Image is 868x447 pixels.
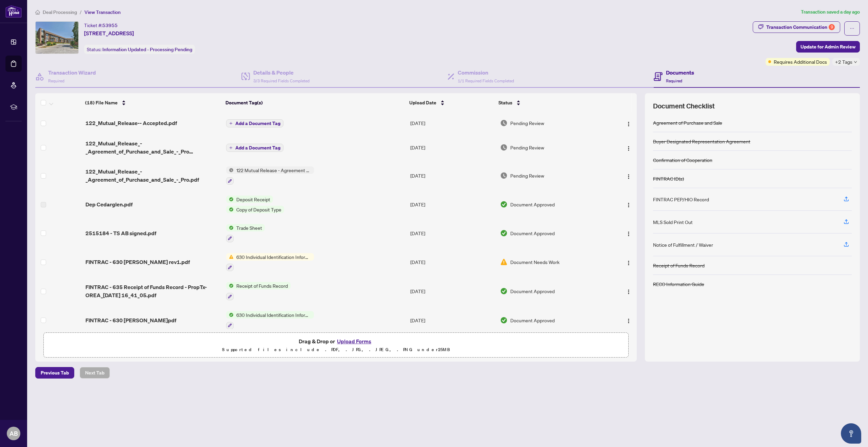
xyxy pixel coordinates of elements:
img: Status Icon [226,311,234,319]
th: (18) File Name [82,93,223,112]
span: (18) File Name [85,99,118,106]
span: 630 Individual Identification Information Record [234,253,314,261]
div: Buyer Designated Representation Agreement [653,138,750,145]
span: 122_Mutual_Release_-_Agreement_of_Purchase_and_Sale_-_Pro EXECUTED.pdf [85,139,221,156]
button: Update for Admin Review [796,41,860,53]
span: Document Approved [510,317,555,324]
button: Logo [623,142,634,153]
p: Supported files include .PDF, .JPG, .JPEG, .PNG under 25 MB [48,346,624,354]
span: Add a Document Tag [235,145,280,150]
img: Status Icon [226,206,234,213]
button: Logo [623,228,634,239]
img: Logo [626,146,631,151]
span: Requires Additional Docs [774,58,827,65]
div: 9 [829,24,835,30]
div: Transaction Communication [766,22,835,33]
img: Document Status [500,229,508,237]
button: Logo [623,199,634,210]
span: FINTRAC - 635 Receipt of Funds Record - PropTx-OREA_[DATE] 16_41_05.pdf [85,283,221,299]
article: Transaction saved a day ago [801,8,860,16]
span: 122_Mutual_Release-- Accepted.pdf [85,119,177,127]
h4: Commission [458,68,514,77]
span: Drag & Drop orUpload FormsSupported files include .PDF, .JPG, .JPEG, .PNG under25MB [44,333,628,358]
button: Logo [623,257,634,267]
th: Upload Date [407,93,496,112]
span: Add a Document Tag [235,121,280,126]
td: [DATE] [408,306,497,335]
span: Document Checklist [653,101,715,111]
span: Receipt of Funds Record [234,282,291,289]
button: Logo [623,170,634,181]
div: Ticket #: [84,21,118,29]
div: Receipt of Funds Record [653,262,705,269]
button: Open asap [841,423,861,444]
button: Previous Tab [35,367,74,379]
span: Information Updated - Processing Pending [102,46,192,53]
span: [STREET_ADDRESS] [84,29,134,37]
img: Status Icon [226,282,234,289]
th: Document Tag(s) [223,93,407,112]
img: Logo [626,202,631,208]
span: FINTRAC - 630 [PERSON_NAME]pdf [85,316,176,324]
img: Logo [626,260,631,266]
button: Transaction Communication9 [753,21,840,33]
span: Upload Date [409,99,436,106]
img: Document Status [500,119,508,127]
button: Add a Document Tag [226,119,283,127]
span: Required [48,78,64,83]
button: Status IconDeposit ReceiptStatus IconCopy of Deposit Type [226,196,287,213]
td: [DATE] [408,134,497,161]
span: ellipsis [850,26,854,31]
div: MLS Sold Print Out [653,218,693,226]
button: Status Icon122 Mutual Release - Agreement of Purchase and Sale [226,166,314,185]
img: Status Icon [226,196,234,203]
span: Copy of Deposit Type [234,206,284,213]
span: AB [9,429,18,438]
button: Add a Document Tag [226,119,283,128]
h4: Transaction Wizard [48,68,96,77]
span: 1/1 Required Fields Completed [458,78,514,83]
span: Update for Admin Review [801,41,855,52]
span: Document Approved [510,229,555,237]
span: 630 Individual Identification Information Record [234,311,314,319]
img: Document Status [500,258,508,266]
button: Add a Document Tag [226,144,283,152]
td: [DATE] [408,219,497,248]
h4: Documents [666,68,694,77]
span: +2 Tags [835,58,852,66]
span: 3/3 Required Fields Completed [253,78,310,83]
div: RECO Information Guide [653,280,704,288]
img: Logo [626,289,631,294]
img: Logo [626,121,631,127]
button: Logo [623,286,634,297]
td: [DATE] [408,190,497,219]
img: Logo [626,174,631,179]
h4: Details & People [253,68,310,77]
span: Deal Processing [43,9,77,15]
td: [DATE] [408,161,497,190]
span: 53955 [102,22,118,28]
span: Document Needs Work [510,258,559,266]
span: Trade Sheet [234,224,265,231]
span: 2515184 - TS AB signed.pdf [85,229,156,237]
img: Document Status [500,144,508,151]
img: logo [5,5,22,18]
td: [DATE] [408,248,497,277]
span: down [854,60,857,64]
span: Status [498,99,512,106]
span: Drag & Drop or [299,337,373,346]
span: Pending Review [510,119,544,127]
img: Document Status [500,172,508,179]
span: plus [229,122,233,125]
img: Status Icon [226,166,234,174]
td: [DATE] [408,112,497,134]
img: Status Icon [226,224,234,231]
span: View Transaction [84,9,121,15]
div: FINTRAC PEP/HIO Record [653,196,709,203]
button: Next Tab [80,367,110,379]
li: / [80,8,82,16]
button: Logo [623,315,634,326]
span: Pending Review [510,144,544,151]
img: Document Status [500,317,508,324]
